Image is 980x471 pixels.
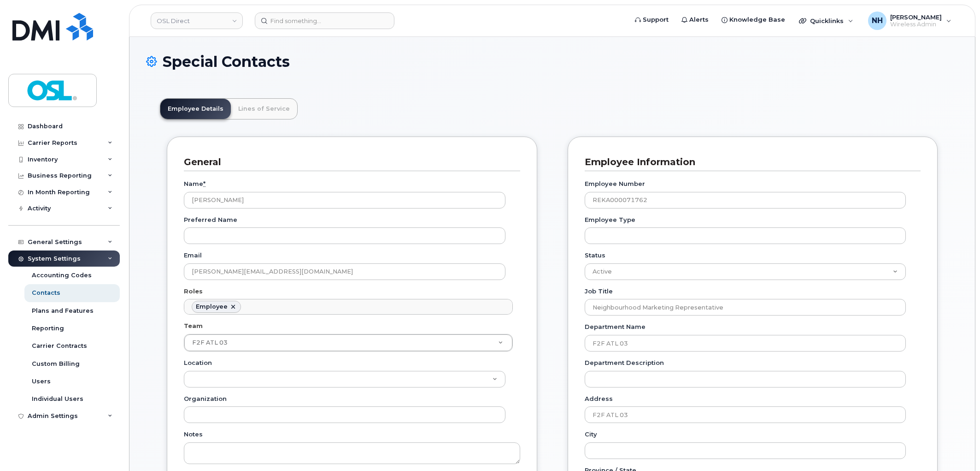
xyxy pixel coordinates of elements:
[585,215,635,224] label: Employee Type
[585,358,664,367] label: Department Description
[196,303,228,310] div: Employee
[184,179,205,188] label: Name
[585,287,613,296] label: Job Title
[184,287,203,296] label: Roles
[184,358,212,367] label: Location
[184,394,227,403] label: Organization
[184,156,513,168] h3: General
[585,251,605,260] label: Status
[585,179,645,188] label: Employee Number
[203,180,205,187] abbr: required
[160,99,231,119] a: Employee Details
[184,430,203,439] label: Notes
[585,156,914,168] h3: Employee Information
[184,322,203,330] label: Team
[184,251,202,260] label: Email
[184,215,237,224] label: Preferred Name
[585,430,597,439] label: City
[231,99,297,119] a: Lines of Service
[192,339,228,346] span: F2F ATL 03
[585,394,613,403] label: Address
[184,334,512,351] a: F2F ATL 03
[146,54,958,70] h1: Special Contacts
[585,322,646,331] label: Department Name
